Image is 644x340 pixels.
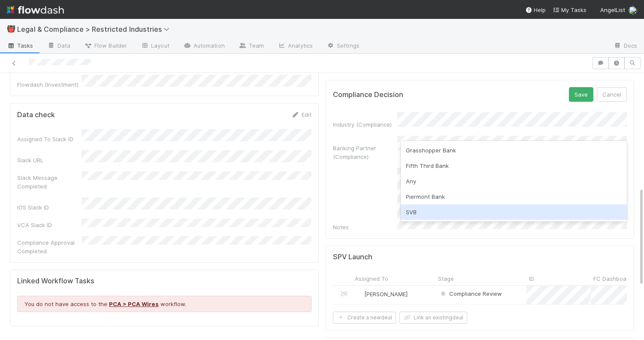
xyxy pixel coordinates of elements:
[333,223,397,231] div: Notes
[17,173,82,191] div: Slack Message Completed
[320,39,366,53] a: Settings
[356,291,363,297] img: avatar_b0da76e8-8e9d-47e0-9b3e-1b93abf6f697.png
[593,274,632,283] span: FC Dashboard
[17,25,174,33] span: Legal & Compliance > Restricted Industries
[401,158,627,173] div: Fifth Third Bank
[271,39,320,53] a: Analytics
[597,87,627,102] button: Cancel
[439,289,502,298] div: Compliance Review
[7,25,15,33] span: 👹
[401,189,627,204] div: Piermont Bank
[333,253,372,261] h5: SPV Launch
[333,144,397,161] div: Banking Partner (Compliance)
[356,290,408,298] div: [PERSON_NAME]
[553,6,587,14] a: My Tasks
[607,39,644,53] a: Docs
[600,6,625,13] span: AngelList
[17,80,82,89] div: Flowdash (Investment)
[17,277,311,285] h5: Linked Workflow Tasks
[401,143,627,158] div: Grasshopper Bank
[629,6,637,15] img: avatar_c545aa83-7101-4841-8775-afeaaa9cc762.png
[553,6,587,13] span: My Tasks
[355,274,388,283] span: Assigned To
[291,111,311,118] a: Edit
[333,91,403,99] h5: Compliance Decision
[438,274,454,283] span: Stage
[109,301,159,307] a: PCA > PCA Wires
[232,39,271,53] a: Team
[7,3,64,17] img: logo-inverted-e16ddd16eac7371096b0.svg
[17,296,311,312] div: You do not have access to the workflow.
[17,221,82,229] div: VCA Slack ID
[399,312,467,324] button: Link an existingdeal
[176,39,232,53] a: Automation
[84,41,127,50] span: Flow Builder
[17,111,55,119] h5: Data check
[40,39,77,53] a: Data
[529,274,534,283] span: ID
[439,290,502,297] span: Compliance Review
[333,312,396,324] button: Create a newdeal
[17,203,82,212] div: IOS Slack ID
[7,41,33,50] span: Tasks
[333,120,397,129] div: Industry (Compliance)
[17,135,82,143] div: Assigned To Slack ID
[17,238,82,255] div: Compliance Approval Completed
[134,39,176,53] a: Layout
[401,204,627,220] div: SVB
[364,291,408,297] span: [PERSON_NAME]
[77,39,134,53] a: Flow Builder
[17,156,82,164] div: Slack URL
[401,173,627,189] div: Any
[569,87,593,102] button: Save
[525,6,546,14] div: Help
